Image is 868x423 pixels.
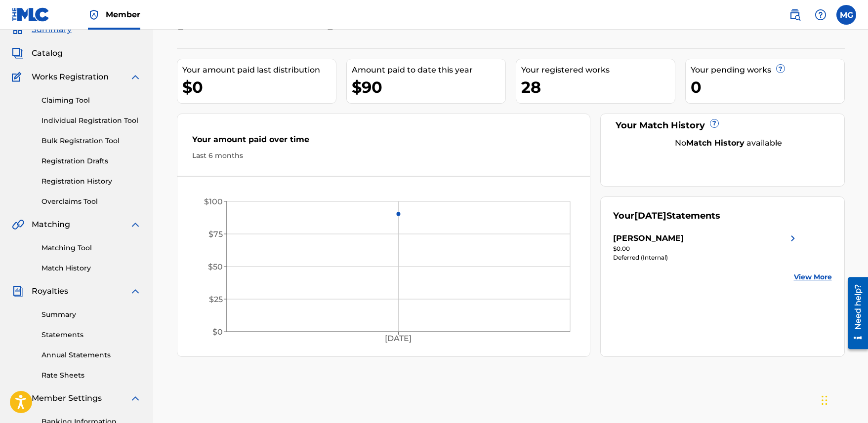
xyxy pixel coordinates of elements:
div: $0.00 [613,244,799,253]
a: Matching Tool [41,243,141,253]
span: Matching [32,219,70,231]
span: ? [710,119,718,127]
img: MLC Logo [12,7,50,22]
div: Drag [822,385,827,415]
div: 0 [691,76,844,98]
img: help [815,9,827,21]
img: right chevron icon [787,232,799,244]
tspan: $25 [208,295,222,304]
tspan: $0 [212,327,222,337]
a: Claiming Tool [41,95,141,106]
div: Amount paid to date this year [352,64,505,76]
div: Your Statements [613,209,720,223]
div: Help [811,5,830,25]
img: expand [129,71,141,83]
a: Public Search [785,5,805,25]
div: Deferred (Internal) [613,253,799,262]
a: Bulk Registration Tool [41,136,141,146]
span: [DATE] [634,210,666,221]
a: Summary [41,309,141,320]
img: expand [129,285,141,297]
span: Member [106,9,140,20]
a: View More [794,272,832,282]
div: No available [625,137,832,149]
div: [PERSON_NAME] [613,232,684,244]
a: Match History [41,263,141,273]
a: Statements [41,330,141,340]
span: Catalog [32,47,63,59]
div: Your amount paid last distribution [182,64,336,76]
iframe: Resource Center [840,270,868,355]
span: ? [777,65,785,73]
div: Your registered works [521,64,675,76]
a: Registration Drafts [41,156,141,166]
div: Last 6 months [192,151,576,161]
a: Individual Registration Tool [41,115,141,126]
div: Your pending works [691,64,844,76]
div: $0 [182,76,336,98]
img: expand [129,392,141,404]
span: Works Registration [32,71,109,83]
tspan: [DATE] [385,334,412,344]
img: expand [129,219,141,231]
div: Your amount paid over time [192,134,576,151]
img: Summary [12,24,24,36]
img: Royalties [12,285,24,297]
div: User Menu [836,5,856,25]
tspan: $100 [204,197,222,206]
img: Member Settings [12,392,24,404]
div: $90 [352,76,505,98]
strong: Match History [686,138,744,148]
img: Top Rightsholder [88,9,100,21]
tspan: $75 [208,230,222,239]
a: Annual Statements [41,350,141,360]
div: Your Match History [613,119,832,132]
a: CatalogCatalog [12,47,63,59]
a: SummarySummary [12,24,72,36]
span: Royalties [32,285,68,297]
tspan: $50 [207,262,222,271]
span: Summary [32,24,72,36]
img: search [789,9,801,21]
span: Member Settings [32,392,102,404]
iframe: Chat Widget [819,376,868,423]
img: Matching [12,219,24,231]
img: Works Registration [12,71,25,83]
img: Catalog [12,47,24,59]
a: Rate Sheets [41,370,141,381]
div: 28 [521,76,675,98]
a: Registration History [41,176,141,187]
a: [PERSON_NAME]right chevron icon$0.00Deferred (Internal) [613,232,799,262]
a: Overclaims Tool [41,196,141,207]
